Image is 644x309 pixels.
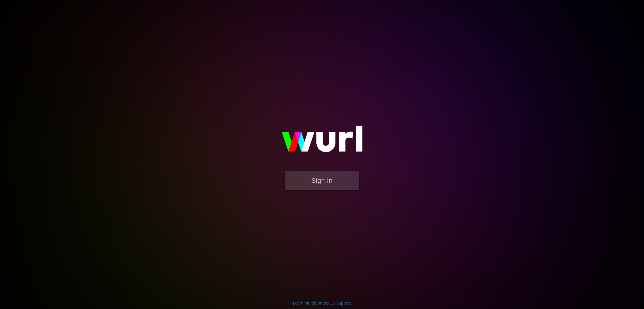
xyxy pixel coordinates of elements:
[262,113,382,171] img: wurl-logo-on-black-223613ac3d8ba8fe6dc639794a292ebdb59501304c7dfd60c99c58986ef67473.svg
[315,301,335,305] a: Contact Us
[293,301,314,305] a: Learn More
[293,300,351,306] div: | |
[336,301,351,305] a: Support
[285,171,359,190] button: Sign In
